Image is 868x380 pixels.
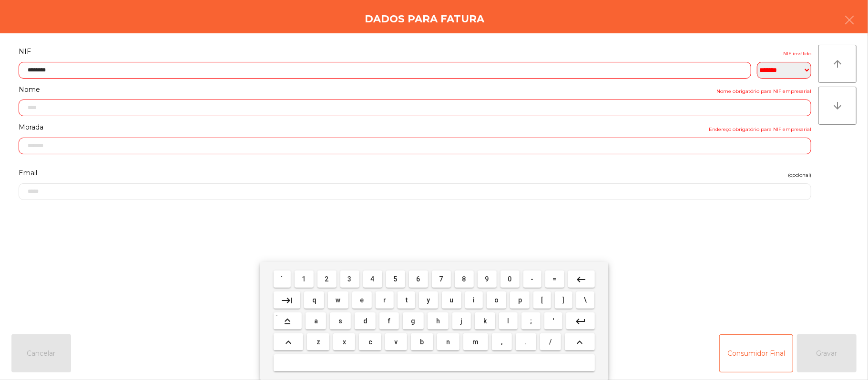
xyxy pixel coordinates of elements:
button: . [516,333,536,350]
button: t [398,291,415,309]
button: l [499,312,518,330]
span: . [525,338,527,346]
span: ] [562,296,564,304]
button: j [452,312,471,330]
span: v [395,338,398,346]
span: ' [552,317,554,325]
button: ; [521,312,540,330]
span: 3 [348,275,352,283]
span: [ [541,296,543,304]
button: f [379,312,398,330]
span: s [338,317,342,325]
span: Endereço obrigatório para NIF empresarial [709,125,811,134]
button: d [355,312,376,330]
button: , [492,333,512,350]
span: i [473,296,475,304]
button: arrow_downward [818,87,857,125]
span: Email [19,167,37,180]
span: l [507,317,509,325]
mat-icon: keyboard_return [575,316,586,327]
span: / [549,338,551,346]
span: n [446,338,450,346]
span: 0 [508,275,512,283]
button: o [487,291,507,309]
span: 2 [325,275,329,283]
button: h [428,312,448,330]
span: b [420,338,424,346]
mat-icon: keyboard_arrow_up [574,337,585,348]
span: ` [281,275,283,283]
button: 3 [340,270,359,288]
span: 1 [302,275,306,283]
button: m [463,333,488,350]
button: \ [576,291,595,309]
span: 4 [371,275,375,283]
span: 9 [485,275,489,283]
span: e [360,296,364,304]
span: h [436,317,440,325]
span: g [411,317,416,325]
span: Nome obrigatório para NIF empresarial [716,87,811,96]
span: k [483,317,487,325]
button: p [510,291,530,309]
span: 8 [462,275,466,283]
span: z [317,338,320,346]
button: - [523,270,541,288]
i: arrow_downward [832,100,843,111]
span: 7 [439,275,443,283]
button: y [419,291,438,309]
button: ' [544,312,562,330]
button: s [330,312,350,330]
mat-icon: keyboard_backspace [576,274,587,285]
h4: Dados para Fatura [365,12,484,26]
span: t [406,296,408,304]
button: 4 [363,270,382,288]
span: (opcional) [788,170,811,180]
button: ` [274,270,291,288]
span: f [388,317,390,325]
button: / [540,333,561,350]
span: m [472,338,479,346]
i: arrow_upward [832,58,843,70]
button: v [385,333,407,350]
span: p [518,296,522,304]
button: [ [533,291,551,309]
button: k [475,312,495,330]
button: ] [555,291,572,309]
button: e [352,291,372,309]
button: q [304,291,324,309]
span: q [312,296,317,304]
span: ; [530,317,532,325]
button: b [411,333,433,350]
button: r [376,291,394,309]
button: 0 [500,270,520,288]
span: r [383,296,386,304]
button: x [333,333,355,350]
button: n [437,333,460,350]
button: z [307,333,329,350]
button: = [545,270,564,288]
button: 2 [317,270,337,288]
span: , [501,338,502,346]
span: j [461,317,463,325]
button: 1 [295,270,314,288]
button: a [306,312,326,330]
span: u [449,296,453,304]
span: 6 [417,275,420,283]
span: NIF [19,45,31,58]
span: \ [584,296,587,304]
span: y [427,296,430,304]
button: u [442,291,461,309]
button: 9 [478,270,497,288]
button: 8 [455,270,474,288]
button: i [465,291,483,309]
span: Nome [19,83,40,96]
span: x [343,338,346,346]
button: 5 [386,270,405,288]
span: - [531,275,534,283]
span: d [363,317,368,325]
span: w [336,296,340,304]
span: o [494,296,499,304]
mat-icon: keyboard_arrow_up [283,337,294,348]
span: 5 [394,275,398,283]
